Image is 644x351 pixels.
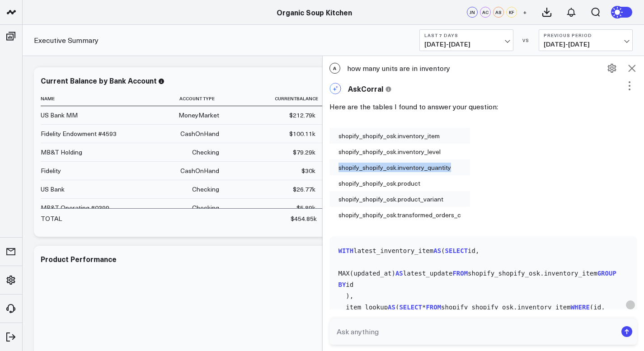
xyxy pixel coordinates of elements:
div: shopify_shopify_osk.product [329,175,470,191]
div: CashOnHand [180,166,219,175]
span: AskCorral [348,84,383,94]
div: US Bank MM [41,111,78,120]
div: JN [467,7,478,18]
div: Fidelity [41,166,61,175]
div: $30k [301,166,315,175]
span: AS [433,247,441,254]
div: MB&T Holding [41,148,82,157]
div: MB&T Operating #0399 [41,203,109,212]
div: shopify_shopify_osk.transformed_orders_c [329,207,470,223]
div: MoneyMarket [179,111,219,120]
div: AC [480,7,491,18]
span: AS [395,270,403,277]
b: Last 7 Days [424,33,508,38]
div: CashOnHand [180,129,219,138]
th: Name [41,91,131,106]
div: $454.85k [291,214,317,223]
input: Ask anything [334,323,617,340]
div: $100.11k [289,129,315,138]
th: Currentbalance [227,91,324,106]
div: AS [493,7,504,18]
a: Executive Summary [34,35,99,45]
div: Fidelity Endowment #4593 [41,129,117,138]
div: Product Performance [41,254,117,264]
button: + [519,7,530,18]
div: US Bank [41,185,65,194]
span: SELECT [399,304,422,311]
span: SELECT [445,247,468,254]
div: KF [506,7,517,18]
span: + [523,9,527,15]
button: Last 7 Days[DATE]-[DATE] [419,29,513,51]
div: $26.77k [293,185,315,194]
div: $5.89k [296,203,315,212]
span: FROM [452,270,468,277]
button: Previous Period[DATE]-[DATE] [539,29,633,51]
span: FROM [426,304,441,311]
div: TOTAL [41,214,62,223]
span: [DATE] - [DATE] [544,41,628,48]
a: Organic Soup Kitchen [277,7,352,17]
span: WHERE [571,304,590,311]
th: Account Type [131,91,227,106]
div: shopify_shopify_osk.inventory_level [329,144,470,159]
div: Checking [192,185,219,194]
div: Current Balance by Bank Account [41,75,157,85]
span: A [329,63,340,74]
span: AS [388,304,395,311]
div: Checking [192,203,219,212]
div: Checking [192,148,219,157]
div: $79.29k [293,148,315,157]
div: shopify_shopify_osk.inventory_quantity [329,159,470,175]
div: shopify_shopify_osk.inventory_item [329,128,470,144]
p: Here are the tables I found to answer your question: [329,101,638,112]
div: VS [518,37,534,43]
div: shopify_shopify_osk.product_variant [329,191,470,207]
span: BY [338,281,346,288]
span: WITH [338,247,354,254]
div: $212.79k [289,111,315,120]
b: Previous Period [544,33,628,38]
span: [DATE] - [DATE] [424,41,508,48]
span: GROUP [597,270,616,277]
